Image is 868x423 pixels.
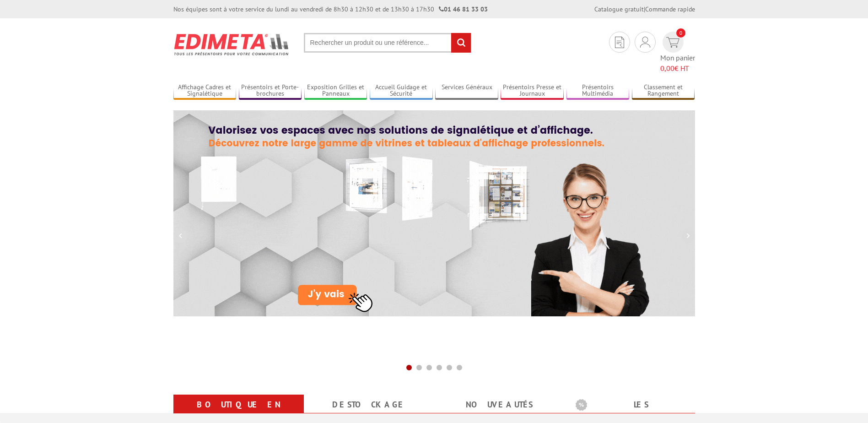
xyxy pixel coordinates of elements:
[304,33,471,53] input: Rechercher un produit ou une référence...
[660,32,695,74] a: devis rapide 0 Mon panier 0,00€ HT
[660,63,695,74] span: € HT
[173,5,488,14] div: Nos équipes sont à votre service du lundi au vendredi de 8h30 à 12h30 et de 13h30 à 17h30
[615,37,624,48] img: devis rapide
[315,396,423,413] a: Destockage
[594,5,644,13] a: Catalogue gratuit
[632,83,695,98] a: Classement et Rangement
[660,53,695,74] span: Mon panier
[566,83,630,98] a: Présentoirs Multimédia
[435,83,498,98] a: Services Généraux
[304,83,367,98] a: Exposition Grilles et Panneaux
[173,27,290,61] img: Présentoir, panneau, stand - Edimeta - PLV, affichage, mobilier bureau, entreprise
[640,37,650,48] img: devis rapide
[445,396,554,413] a: nouveautés
[666,37,679,48] img: devis rapide
[239,83,302,98] a: Présentoirs et Porte-brochures
[676,28,685,38] span: 0
[451,33,471,53] input: rechercher
[660,64,674,73] span: 0,00
[173,83,237,98] a: Affichage Cadres et Signalétique
[439,5,488,13] strong: 01 46 81 33 03
[594,5,695,14] div: |
[576,396,690,415] b: Les promotions
[501,83,564,98] a: Présentoirs Presse et Journaux
[645,5,695,13] a: Commande rapide
[370,83,433,98] a: Accueil Guidage et Sécurité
